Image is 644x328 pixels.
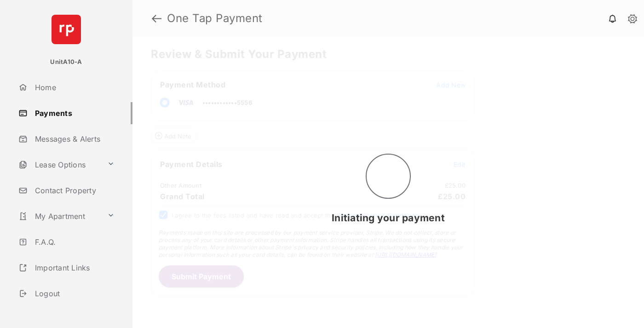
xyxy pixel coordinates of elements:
a: F.A.Q. [15,231,132,253]
a: Important Links [15,257,118,279]
span: Initiating your payment [332,212,445,224]
p: UnitA10-A [50,58,82,67]
a: Messages & Alerts [15,128,132,150]
a: Contact Property [15,179,132,201]
a: Lease Options [15,154,103,176]
a: Payments [15,102,132,124]
a: My Apartment [15,205,103,227]
strong: One Tap Payment [167,13,263,24]
a: Logout [15,282,132,305]
a: Home [15,76,132,98]
img: svg+xml;base64,PHN2ZyB4bWxucz0iaHR0cDovL3d3dy53My5vcmcvMjAwMC9zdmciIHdpZHRoPSI2NCIgaGVpZ2h0PSI2NC... [52,15,81,44]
